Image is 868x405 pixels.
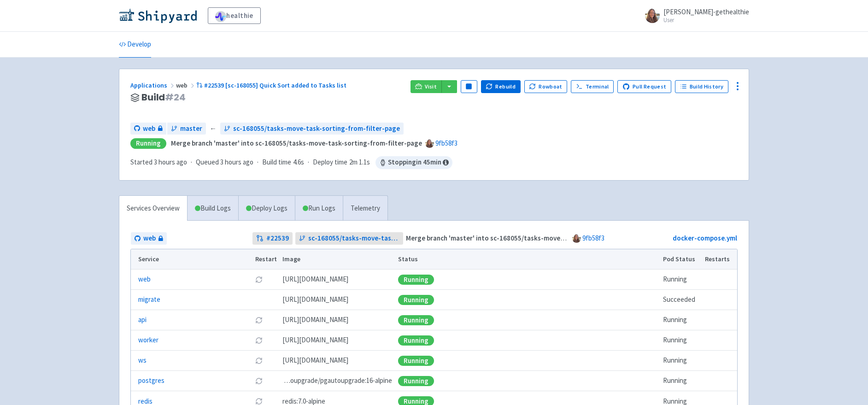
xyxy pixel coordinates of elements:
button: Pause [461,80,477,93]
span: [PERSON_NAME]-gethealthie [663,7,749,16]
strong: # 22539 [266,233,289,244]
a: Terminal [571,80,614,93]
a: healthie [208,7,261,24]
span: [DOMAIN_NAME][URL] [282,294,348,305]
span: Queued [196,158,253,166]
th: Restarts [702,249,737,270]
a: web [130,123,166,135]
div: Running [398,376,434,386]
td: Succeeded [660,290,702,310]
button: Restart pod [255,377,263,385]
button: Restart pod [255,398,263,405]
span: 4.6s [293,157,304,168]
span: [DOMAIN_NAME][URL] [282,274,348,285]
span: [DOMAIN_NAME][URL] [282,335,348,346]
th: Status [395,249,660,270]
img: Shipyard logo [119,8,197,23]
td: Running [660,310,702,330]
time: 3 hours ago [220,158,253,166]
span: Build [141,92,186,103]
a: Deploy Logs [238,196,295,221]
div: Running [398,356,434,366]
a: migrate [138,294,160,305]
span: Stopping in 45 min [375,156,452,169]
a: web [131,232,167,245]
a: Applications [130,81,176,89]
button: Rebuild [481,80,521,93]
span: [DOMAIN_NAME][URL] [282,315,348,325]
a: postgres [138,376,164,386]
span: # 24 [165,91,186,104]
a: Build Logs [188,196,238,221]
span: 2m 1.1s [349,157,370,168]
span: sc-168055/tasks-move-task-sorting-from-filter-page [233,123,400,134]
a: 9fb58f3 [435,139,457,147]
a: 9fb58f3 [582,234,604,242]
span: pgautoupgrade/pgautoupgrade:16-alpine [282,376,392,386]
span: web [176,81,196,89]
button: Restart pod [255,337,263,344]
th: Service [131,249,252,270]
td: Running [660,351,702,371]
span: sc-168055/tasks-move-task-sorting-from-filter-page [308,233,400,244]
button: Restart pod [255,357,263,364]
span: master [180,123,202,134]
td: Running [660,270,702,290]
a: sc-168055/tasks-move-task-sorting-from-filter-page [220,123,404,135]
a: master [167,123,206,135]
span: web [143,123,155,134]
div: Running [398,275,434,285]
span: ← [210,123,217,134]
span: Started [130,158,187,166]
a: Visit [411,80,442,93]
button: Rowboat [524,80,568,93]
a: #22539 [252,232,293,245]
span: web [143,233,156,244]
button: Restart pod [255,317,263,324]
a: Telemetry [343,196,387,221]
div: Running [398,335,434,346]
a: #22539 [sc-168055] Quick Sort added to Tasks list [196,81,348,89]
div: Running [130,138,166,149]
a: ws [138,355,147,366]
th: Pod Status [660,249,702,270]
span: Deploy time [313,157,347,168]
span: Visit [425,83,437,90]
a: Services Overview [119,196,187,221]
div: Running [398,315,434,325]
strong: Merge branch 'master' into sc-168055/tasks-move-task-sorting-from-filter-page [406,234,657,242]
td: Running [660,371,702,391]
span: Build time [262,157,291,168]
th: Restart [252,249,280,270]
th: Image [280,249,395,270]
a: Run Logs [295,196,343,221]
a: Develop [119,32,151,58]
a: docker-compose.yml [673,234,737,242]
td: Running [660,330,702,351]
a: worker [138,335,158,346]
button: Restart pod [255,276,263,283]
a: [PERSON_NAME]-gethealthie User [639,8,749,23]
div: · · · [130,156,452,169]
strong: Merge branch 'master' into sc-168055/tasks-move-task-sorting-from-filter-page [171,139,422,147]
a: Build History [675,80,728,93]
a: api [138,315,147,325]
span: [DOMAIN_NAME][URL] [282,355,348,366]
div: Running [398,295,434,305]
a: sc-168055/tasks-move-task-sorting-from-filter-page [295,232,404,245]
a: web [138,274,151,285]
a: Pull Request [617,80,671,93]
time: 3 hours ago [154,158,187,166]
small: User [663,17,749,23]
